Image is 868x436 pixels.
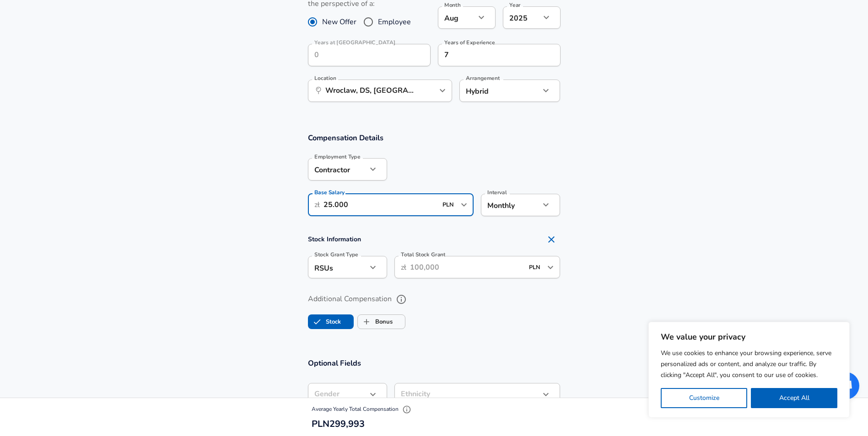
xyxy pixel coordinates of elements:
[314,252,358,257] label: Stock Grant Type
[544,261,557,274] button: Open
[661,331,837,342] p: We value your privacy
[394,292,409,307] button: help
[312,405,414,413] span: Average Yearly Total Compensation
[358,313,393,330] label: Bonus
[661,348,837,381] p: We use cookies to enhance your browsing experience, serve personalized ads or content, and analyz...
[503,6,540,29] div: 2025
[308,314,354,329] button: StockStock
[400,403,414,416] button: Explain Total Compensation
[751,388,837,408] button: Accept All
[308,313,341,330] label: Stock
[509,2,521,8] label: Year
[314,190,345,195] label: Base Salary
[314,154,361,160] label: Employment Type
[444,2,460,8] label: Month
[314,75,336,81] label: Location
[308,158,367,181] div: Contractor
[314,40,395,45] label: Years at [GEOGRAPHIC_DATA]
[358,313,375,330] span: Bonus
[323,194,437,216] input: 100,000
[312,418,329,430] span: PLN
[436,84,449,97] button: Open
[308,230,561,249] h4: Stock Information
[322,16,356,27] span: New Offer
[329,418,365,430] span: 299,993
[438,6,475,29] div: Aug
[410,256,524,278] input: 100,000
[458,198,470,211] button: Open
[487,190,507,195] label: Interval
[308,44,410,66] input: 0
[481,194,540,216] div: Monthly
[308,313,326,330] span: Stock
[542,230,561,249] button: Remove Section
[308,292,561,307] label: Additional Compensation
[401,252,446,257] label: Total Stock Grant
[308,133,561,143] h3: Compensation Details
[459,80,527,102] div: Hybrid
[438,44,540,66] input: 7
[466,75,500,81] label: Arrangement
[648,322,850,418] div: We value your privacy
[308,256,367,278] div: RSUs
[308,358,561,368] h3: Optional Fields
[444,40,495,45] label: Years of Experience
[357,314,405,329] button: BonusBonus
[440,198,458,212] input: USD
[526,260,545,274] input: USD
[378,16,411,27] span: Employee
[661,388,747,408] button: Customize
